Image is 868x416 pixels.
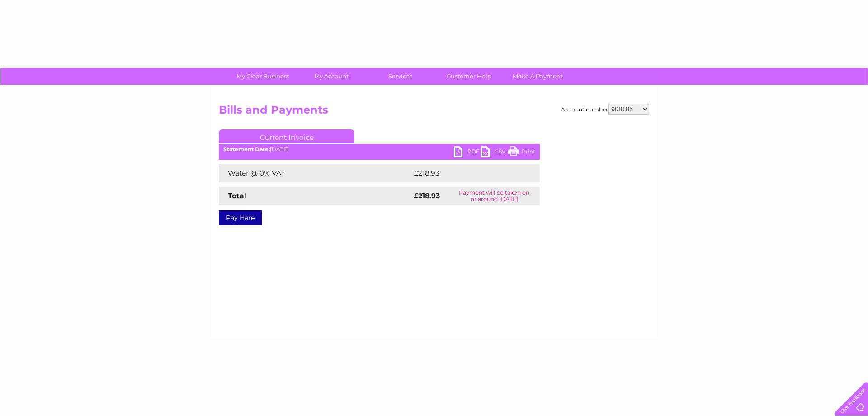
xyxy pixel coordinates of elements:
a: Services [363,68,438,85]
a: Current Invoice [219,129,354,143]
a: PDF [454,146,481,159]
a: CSV [481,146,508,159]
b: Statement Date: [223,146,270,153]
div: [DATE] [219,146,540,153]
h2: Bills and Payments [219,104,649,121]
a: Pay Here [219,210,262,225]
a: Customer Help [432,68,506,85]
td: Water @ 0% VAT [219,164,411,182]
a: My Account [294,68,369,85]
strong: Total [228,191,246,200]
div: Account number [561,104,649,115]
td: Payment will be taken on or around [DATE] [449,187,540,205]
strong: £218.93 [414,191,440,200]
a: Make A Payment [500,68,575,85]
td: £218.93 [411,164,523,182]
a: Print [508,146,535,159]
a: My Clear Business [226,68,300,85]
